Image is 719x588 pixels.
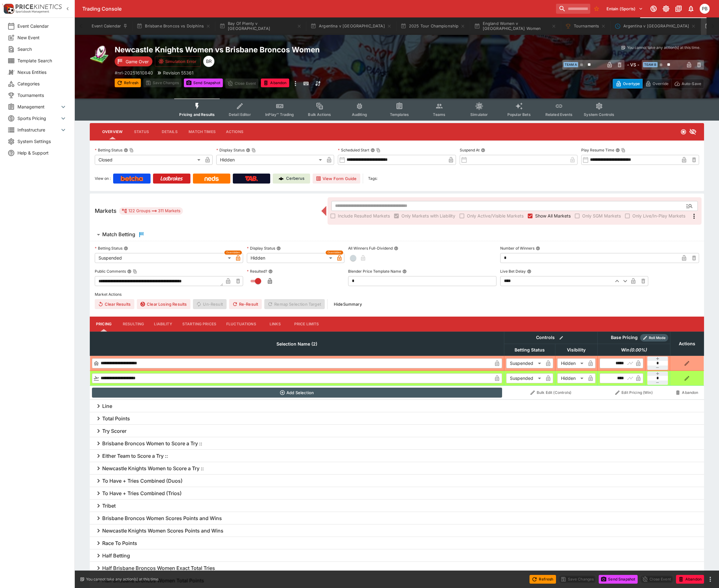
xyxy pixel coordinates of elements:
button: Abandon [672,388,702,398]
span: Mark an event as closed and abandoned. [261,79,289,86]
div: Hidden [247,253,334,263]
h6: Newcastle Knights Women to Score a Try :: [102,465,204,472]
h6: Either Team to Score a Try :: [102,453,168,459]
button: Match Betting [90,228,704,241]
button: Abandon [676,575,704,584]
img: Neds [204,176,218,181]
span: Only Markets with Liability [401,213,455,219]
span: Management [17,103,60,110]
p: Resulted? [247,269,267,274]
p: All Winners Full-Dividend [348,246,393,251]
span: Only Active/Visible Markets [467,213,524,219]
span: Team A [563,62,578,67]
img: Ladbrokes [160,176,183,181]
button: Bulk Edit (Controls) [506,388,596,398]
button: Copy To Clipboard [252,148,256,152]
span: Nexus Entities [17,69,67,75]
div: Hidden [557,358,586,368]
span: Overridden [226,251,240,255]
div: Show/hide Price Roll mode configuration. [640,334,668,342]
p: Overtype [623,80,640,87]
span: Show All Markets [535,213,571,219]
span: System Settings [17,138,67,145]
a: Cerberus [273,174,310,184]
button: No Bookmarks [592,4,602,14]
span: Roll Mode [646,335,668,341]
button: Copy To Clipboard [621,148,626,152]
button: Status [127,124,156,139]
button: Event Calendar [88,17,132,35]
div: Ben Raymond [203,56,214,67]
button: Notifications [685,3,697,14]
button: Details [156,124,184,139]
span: Template Search [17,57,67,64]
h6: Total Points [102,415,130,422]
button: Clear Results [95,299,134,309]
h6: Newcastle Knights Women Scores Points and Wins [102,528,223,534]
p: Display Status [247,246,275,251]
div: Hidden [557,373,586,383]
button: Send Snapshot [599,575,638,584]
span: Overridden [328,251,341,255]
p: Cerberus [286,175,304,182]
button: Tournaments [561,17,610,35]
label: View on : [95,174,111,184]
button: Re-Result [229,299,262,309]
p: Override [653,80,669,87]
button: Send Snapshot [184,79,223,87]
span: Simulator [470,112,488,117]
button: Refresh [115,79,141,87]
button: more [707,576,714,583]
h6: Match Betting [102,231,135,238]
button: Copy To Clipboard [376,148,381,152]
span: Visibility [560,346,592,354]
span: Win(0.00%) [614,346,654,354]
button: Display Status [276,246,281,251]
span: Bulk Actions [308,112,331,117]
button: All Winners Full-Dividend [394,246,398,251]
em: ( 0.00 %) [630,346,647,354]
button: Add Selection [92,388,502,398]
input: search [556,4,590,14]
span: Include Resulted Markets [338,213,390,219]
button: Copy To Clipboard [133,269,137,274]
span: Un-Result [193,299,226,309]
button: Display StatusCopy To Clipboard [246,148,250,152]
div: Suspended [506,358,543,368]
h5: Markets [95,207,117,214]
label: Market Actions [95,290,699,299]
button: Peter Bishop [698,2,712,16]
button: Connected to PK [648,3,659,14]
h6: Brisbane Broncos Women Scores Points and Wins [102,515,222,522]
h6: - VS - [627,61,639,68]
p: Public Comments [95,269,126,274]
div: Suspended [506,373,543,383]
button: Overtype [613,79,643,88]
span: Pricing and Results [179,112,215,117]
img: Cerberus [279,176,284,181]
span: Tournaments [17,92,67,98]
span: Mark an event as closed and abandoned. [676,576,704,582]
span: Event Calendar [17,23,67,29]
h6: Try Scorer [102,428,127,434]
button: Starting Prices [177,317,221,332]
img: Sportsbook Management [16,10,49,13]
button: Pricing [90,317,118,332]
button: Number of Winners [536,246,540,251]
button: Live Bet Delay [527,269,531,274]
img: Betcha [121,176,143,181]
button: Betting StatusCopy To Clipboard [124,148,128,152]
button: Edit Pricing (Win) [599,388,668,398]
div: Base Pricing [608,334,640,342]
button: Scheduled StartCopy To Clipboard [371,148,375,152]
button: HideSummary [330,299,366,309]
th: Controls [504,332,597,344]
p: Scheduled Start [338,147,369,153]
h6: Half Brisbane Broncos Women Exact Total Tries [102,565,215,571]
div: Closed [95,155,203,165]
span: Related Events [545,112,573,117]
h6: To Have + Tries Combined (Trios) [102,490,182,497]
div: Hidden [216,155,324,165]
div: Trading Console [82,6,554,12]
button: Refresh [530,575,556,584]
